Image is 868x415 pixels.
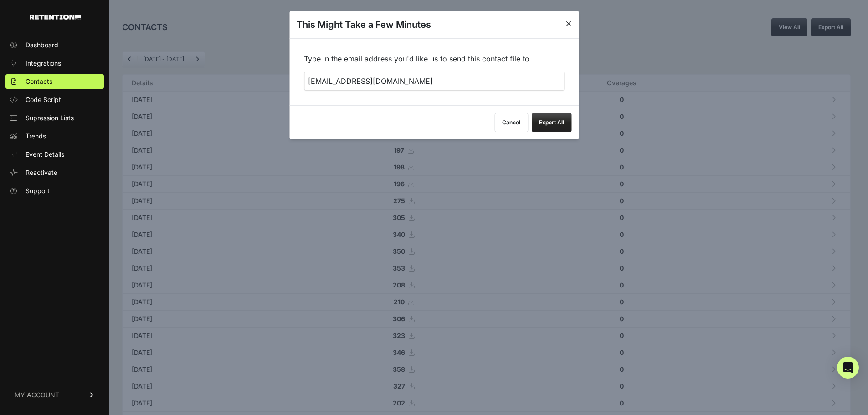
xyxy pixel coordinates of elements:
span: Event Details [26,150,64,159]
span: Support [26,186,50,195]
span: Integrations [26,59,61,68]
a: MY ACCOUNT [5,381,104,409]
a: Support [5,184,104,198]
input: + Add recipient [304,72,564,91]
div: Open Intercom Messenger [837,357,859,379]
a: Integrations [5,56,104,71]
a: Trends [5,129,104,143]
a: Reactivate [5,165,104,180]
div: Type in the email address you'd like us to send this contact file to. [289,38,579,105]
h3: This Might Take a Few Minutes [297,18,431,31]
span: Trends [26,132,46,141]
a: Dashboard [5,38,104,52]
span: Supression Lists [26,113,74,123]
span: Code Script [26,95,61,104]
a: Event Details [5,147,104,162]
span: Reactivate [26,168,57,177]
a: Supression Lists [5,111,104,125]
span: Dashboard [26,41,58,50]
span: Contacts [26,77,52,86]
button: Cancel [494,113,528,132]
a: Contacts [5,74,104,89]
a: Code Script [5,92,104,107]
span: MY ACCOUNT [15,390,59,400]
button: Export All [532,113,571,132]
img: Retention.com [30,15,81,20]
